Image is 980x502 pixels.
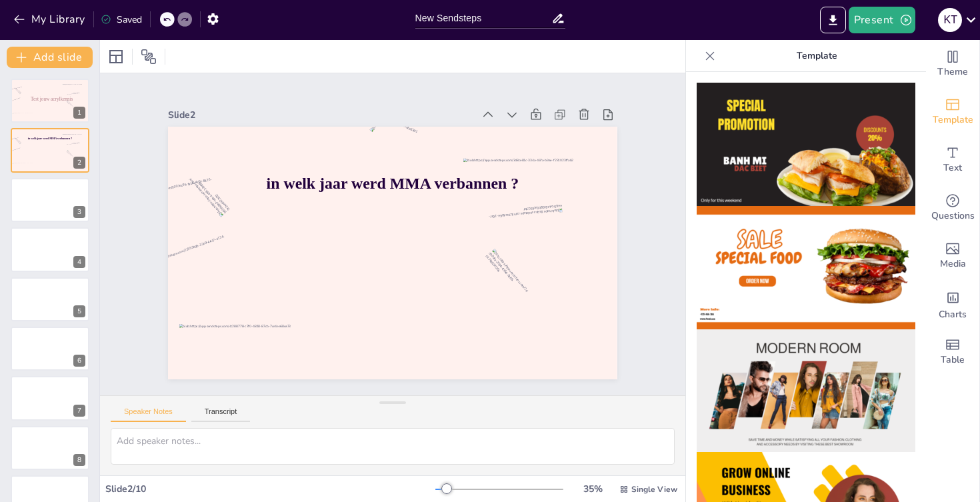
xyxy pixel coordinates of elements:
[926,88,979,136] div: Add ready made slides
[415,9,551,28] input: Insert title
[105,46,127,67] div: Layout
[111,407,186,422] button: Speaker Notes
[267,175,519,193] span: in welk jaar werd MMA verbannen ?
[31,97,73,102] span: Test jouw acrylkennis
[941,353,965,367] span: Table
[926,328,979,376] div: Add a table
[73,355,85,367] div: 6
[141,49,157,65] span: Position
[11,277,89,321] div: 5
[933,113,973,127] span: Template
[931,209,975,223] span: Questions
[577,483,609,495] div: 35 %
[73,305,85,317] div: 5
[939,307,967,322] span: Charts
[11,79,89,123] div: 1
[926,136,979,184] div: Add text boxes
[10,9,91,30] button: My Library
[73,206,85,218] div: 3
[105,483,435,495] div: Slide 2 / 10
[820,7,846,33] button: Export to PowerPoint
[721,40,913,72] p: Template
[926,280,979,328] div: Add charts and graphs
[73,157,85,169] div: 2
[11,376,89,420] div: 7
[11,426,89,470] div: 8
[849,7,915,33] button: Present
[11,128,89,172] div: 2
[11,227,89,271] div: 4
[73,256,85,268] div: 4
[101,13,142,26] div: Saved
[938,8,962,32] div: K T
[631,484,677,495] span: Single View
[940,257,966,271] span: Media
[73,454,85,466] div: 8
[73,107,85,119] div: 1
[191,407,251,422] button: Transcript
[697,329,915,453] img: thumb-3.png
[697,206,915,329] img: thumb-2.png
[937,65,968,79] span: Theme
[28,137,72,140] span: in welk jaar werd MMA verbannen ?
[7,47,93,68] button: Add slide
[938,7,962,33] button: K T
[926,184,979,232] div: Get real-time input from your audience
[926,232,979,280] div: Add images, graphics, shapes or video
[11,327,89,371] div: 6
[697,83,915,206] img: thumb-1.png
[168,109,473,121] div: Slide 2
[926,40,979,88] div: Change the overall theme
[73,405,85,417] div: 7
[11,178,89,222] div: 3
[943,161,962,175] span: Text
